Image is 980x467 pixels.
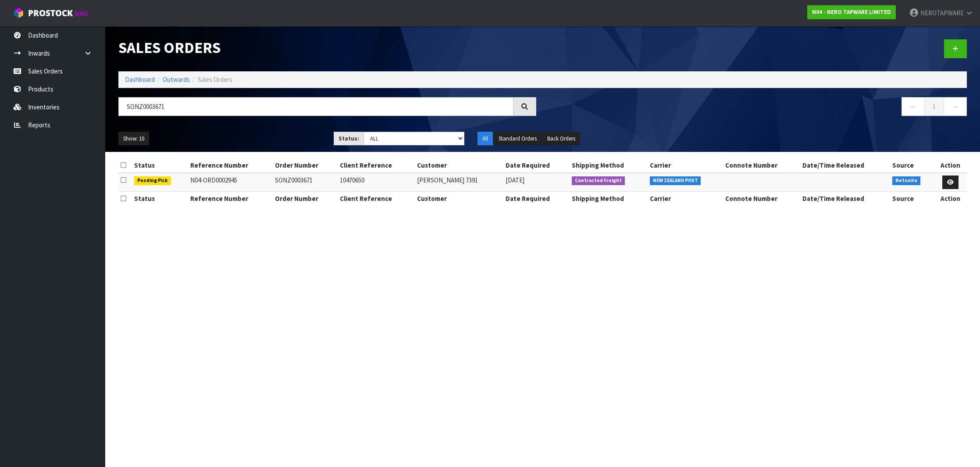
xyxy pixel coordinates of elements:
th: Order Number [273,158,338,172]
th: Carrier [648,192,723,206]
th: Source [890,158,934,172]
button: All [478,132,493,146]
strong: Status: [339,135,359,142]
th: Status [132,192,188,206]
button: Standard Orders [494,132,542,146]
button: Back Orders [542,132,580,146]
nav: Page navigation [549,97,967,119]
th: Client Reference [338,158,415,172]
span: [DATE] [506,176,524,184]
td: N04-ORD0002945 [188,173,273,192]
th: Action [934,192,967,206]
th: Connote Number [723,158,800,172]
th: Status [132,158,188,172]
a: → [944,97,967,116]
th: Action [934,158,967,172]
th: Customer [415,192,504,206]
a: ← [902,97,925,116]
span: Contracted Freight [572,176,625,185]
td: [PERSON_NAME] 7391 [415,173,504,192]
th: Connote Number [723,192,800,206]
th: Order Number [273,192,338,206]
h1: Sales Orders [118,39,536,56]
th: Carrier [648,158,723,172]
th: Date Required [503,192,570,206]
a: Dashboard [125,75,155,84]
a: 1 [924,97,944,116]
th: Source [890,192,934,206]
strong: N04 - NERO TAPWARE LIMITED [812,8,891,16]
span: NEROTAPWARE [920,9,964,17]
th: Date Required [503,158,570,172]
button: Show: 10 [118,132,149,146]
span: ProStock [28,7,73,19]
th: Customer [415,158,504,172]
span: NEW ZEALAND POST [650,176,701,185]
th: Reference Number [188,158,273,172]
th: Shipping Method [570,158,648,172]
span: Netsuite [892,176,920,185]
small: WMS [75,10,88,18]
td: SONZ0003671 [273,173,338,192]
th: Reference Number [188,192,273,206]
span: Sales Orders [198,75,232,84]
th: Date/Time Released [800,158,890,172]
th: Client Reference [338,192,415,206]
td: 10470650 [338,173,415,192]
th: Date/Time Released [800,192,890,206]
input: Search sales orders [118,97,513,116]
th: Shipping Method [570,192,648,206]
span: Pending Pick [134,176,171,185]
img: cube-alt.png [13,7,24,18]
a: Outwards [163,75,190,84]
